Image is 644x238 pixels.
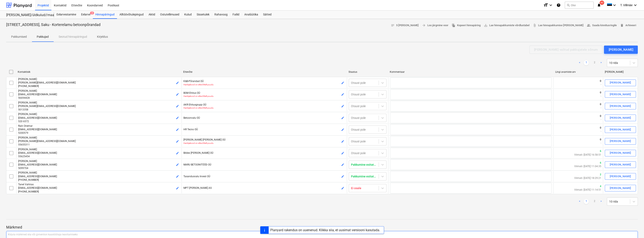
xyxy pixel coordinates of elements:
span: Arhiveeri [620,23,636,28]
span: edit [341,104,344,108]
div: Analüütika [242,11,261,19]
div: [PERSON_NAME] [609,47,633,52]
p: 6 [574,161,601,165]
div: Planyard rakendus on uuenenud. Klikka siia, et uusimat versiooni kasutada. [270,228,380,232]
span: Loo järgmine voor [422,23,448,28]
span: [PERSON_NAME][EMAIL_ADDRESS][DOMAIN_NAME] [18,140,76,143]
div: [PERSON_NAME] [610,116,631,120]
button: [PERSON_NAME] [605,80,636,86]
span: edit [176,163,179,166]
span: attach_file [533,23,536,27]
a: Page 2 [592,60,597,65]
span: edit [176,140,179,143]
span: Kopeeri hinnapäring [452,23,481,28]
a: Eelarvestamine [54,11,79,19]
a: Eelarve3 [79,11,93,19]
button: [PERSON_NAME] [605,173,636,180]
div: [PERSON_NAME] [610,139,631,144]
span: edit [341,81,344,84]
button: [PERSON_NAME] [605,91,636,98]
span: 43 [600,1,604,5]
span: [PERSON_NAME][EMAIL_ADDRESS][DOMAIN_NAME] [18,81,76,84]
p: HR Tecno OÜ [183,128,345,131]
div: Kommentaar [390,70,552,73]
button: Loo järgmine voor [420,22,450,29]
p: 0 [600,91,601,94]
p: K&B-Põrandad OÜ [183,80,345,83]
span: edit [176,175,179,178]
div: Kulud [182,11,194,19]
div: Ostutellimused [158,11,182,19]
p: [PERSON_NAME] [PERSON_NAME] OÜ [183,138,345,142]
p: Pakkujad [37,35,49,39]
p: Betoonvalu OÜ [183,116,345,120]
div: Hinnapäringud [93,11,117,19]
button: [PERSON_NAME] [605,138,636,145]
span: edit [341,163,344,166]
span: edit [341,186,344,190]
div: [PERSON_NAME] [610,104,631,109]
span: save_alt [484,23,488,27]
span: [EMAIL_ADDRESS][DOMAIN_NAME] [18,93,57,96]
p: 6 [574,149,601,153]
p: 56694428 [18,96,180,100]
a: Page 2 [592,199,597,204]
span: edit [176,116,179,120]
p: 0 [600,126,601,130]
button: Kopeeri hinnapäring [450,22,482,29]
p: 0 [600,103,601,106]
p: 0 [600,79,601,83]
p: 5099704 [18,166,180,170]
p: [PHONE_NUMBER] [18,190,180,193]
i: Abikeskus [557,3,561,8]
span: [EMAIL_ADDRESS][DOMAIN_NAME] [18,186,57,189]
div: Eelarve [79,11,93,19]
button: [PERSON_NAME] [605,185,636,191]
a: Page 1 is your current page [584,199,589,204]
button: Otsi [565,2,594,9]
span: edit [176,151,179,155]
p: Hankijakood on ettevõttelt puudu [183,95,345,97]
a: Next page [599,60,604,65]
p: [STREET_ADDRESS], Saku - Korterelamu betoonpõrandad [6,22,100,27]
a: Failid [230,11,242,19]
p: 0 [600,114,601,118]
div: [PERSON_NAME] [610,174,631,179]
a: Sissetulek [194,11,212,19]
span: 3 [90,12,94,14]
span: notes [391,23,395,27]
p: [PERSON_NAME] [18,136,180,140]
a: Lae hinnapakkumiste võrdlustabel [482,22,531,29]
p: - [600,106,601,110]
p: Hankijakood on ettevõttelt puudu [183,142,345,144]
div: Vestlusvidin [623,218,644,238]
span: file_copy [452,23,455,27]
p: 520 6572 [18,120,180,123]
span: edit [341,140,344,143]
span: edit [176,81,179,84]
button: 5 [PERSON_NAME] [389,22,420,29]
p: [PHONE_NUMBER] [18,178,180,182]
span: edit [176,128,179,131]
p: [PERSON_NAME] [18,113,180,116]
span: edit [341,93,344,96]
a: Alltöövõtulepingud [117,11,146,19]
p: Viimati: [DATE] 11:14:51 [574,188,601,192]
span: edit [341,128,344,131]
p: [PERSON_NAME] [18,171,180,175]
div: Aktid [146,11,158,19]
p: Hankijakood on ettevõttelt puudu [183,83,345,86]
p: [PERSON_NAME] [18,148,180,151]
div: Sätted [261,11,274,19]
span: [EMAIL_ADDRESS][DOMAIN_NAME] [18,116,57,119]
span: delete [620,23,624,27]
span: edit [176,93,179,96]
button: [PERSON_NAME] [605,150,636,156]
button: [PERSON_NAME] [605,103,636,109]
div: Rahavoog [212,11,230,19]
p: Tasandusvalu Invest OÜ [183,175,345,178]
div: [PERSON_NAME] [610,151,631,155]
span: people_alt [587,23,591,27]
